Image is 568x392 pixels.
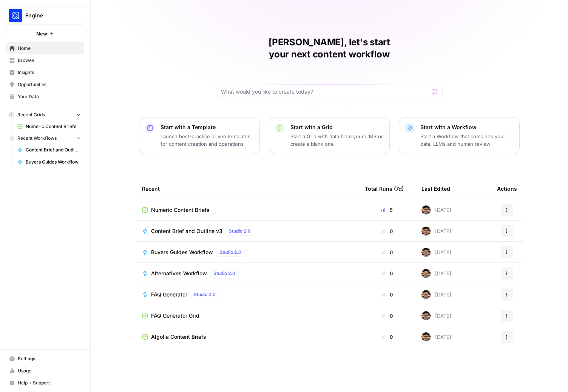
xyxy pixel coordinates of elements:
[421,227,431,236] img: 7djlw4s4c8o79av5esfcj3z49qpk
[142,178,353,199] div: Recent
[421,205,431,215] img: 7djlw4s4c8o79av5esfcj3z49qpk
[365,333,409,341] div: 0
[213,270,235,277] span: Studio 2.0
[17,111,45,118] span: Recent Grids
[421,311,431,320] img: 7djlw4s4c8o79av5esfcj3z49qpk
[139,117,260,154] button: Start with a TemplateLaunch best-practice driven templates for content creation and operations
[497,178,517,199] div: Actions
[142,290,353,299] a: FAQ GeneratorStudio 2.0
[229,228,251,235] span: Studio 2.0
[142,312,353,319] a: FAQ Generator Grid
[142,248,353,257] a: Buyers Guides WorkflowStudio 2.0
[6,365,84,377] a: Usage
[6,79,84,91] a: Opportunities
[420,123,513,131] p: Start with a Workflow
[6,6,84,25] button: Workspace: Engine
[6,91,84,103] a: Your Data
[25,12,71,19] span: Engine
[421,178,450,199] div: Last Edited
[18,367,81,374] span: Usage
[421,269,431,278] img: 7djlw4s4c8o79av5esfcj3z49qpk
[142,333,353,341] a: Algolia Content Briefs
[421,227,451,236] div: [DATE]
[219,249,241,256] span: Studio 2.0
[9,9,22,22] img: Engine Logo
[6,377,84,389] button: Help + Support
[365,291,409,298] div: 0
[18,69,81,76] span: Insights
[365,312,409,319] div: 0
[142,206,353,214] a: Numeric Content Briefs
[365,270,409,277] div: 0
[6,42,84,54] a: Home
[194,291,216,298] span: Studio 2.0
[151,227,222,235] span: Content Brief and Outline v3
[161,123,253,131] p: Start with a Template
[17,135,57,142] span: Recent Workflows
[290,133,383,148] p: Start a Grid with data from your CMS or create a blank one
[365,206,409,214] div: 5
[26,159,81,165] span: Buyers Guides Workflow
[18,45,81,52] span: Home
[421,248,431,257] img: 7djlw4s4c8o79av5esfcj3z49qpk
[14,156,84,168] a: Buyers Guides Workflow
[161,133,253,148] p: Launch best-practice driven templates for content creation and operations
[421,205,451,215] div: [DATE]
[26,123,81,130] span: Numeric Content Briefs
[269,117,390,154] button: Start with a GridStart a Grid with data from your CMS or create a blank one
[6,66,84,79] a: Insights
[151,270,207,277] span: Alternatives Workflow
[421,290,451,299] div: [DATE]
[142,227,353,236] a: Content Brief and Outline v3Studio 2.0
[18,355,81,362] span: Settings
[221,88,429,96] input: What would you like to create today?
[6,109,84,120] button: Recent Grids
[216,36,443,60] h1: [PERSON_NAME], let's start your next content workflow
[18,93,81,100] span: Your Data
[18,81,81,88] span: Opportunities
[365,248,409,256] div: 0
[14,120,84,133] a: Numeric Content Briefs
[151,333,206,341] span: Algolia Content Briefs
[421,311,451,320] div: [DATE]
[151,206,210,214] span: Numeric Content Briefs
[6,133,84,144] button: Recent Workflows
[421,248,451,257] div: [DATE]
[151,248,213,256] span: Buyers Guides Workflow
[365,227,409,235] div: 0
[421,269,451,278] div: [DATE]
[421,332,451,341] div: [DATE]
[151,312,199,319] span: FAQ Generator Grid
[151,291,187,298] span: FAQ Generator
[6,54,84,66] a: Browse
[6,28,84,39] button: New
[421,332,431,341] img: 7djlw4s4c8o79av5esfcj3z49qpk
[18,380,81,386] span: Help + Support
[26,147,81,153] span: Content Brief and Outline v3
[290,123,383,131] p: Start with a Grid
[18,57,81,64] span: Browse
[421,290,431,299] img: 7djlw4s4c8o79av5esfcj3z49qpk
[142,269,353,278] a: Alternatives WorkflowStudio 2.0
[36,30,47,37] span: New
[365,178,404,199] div: Total Runs (7d)
[420,133,513,148] p: Start a Workflow that combines your data, LLMs and human review
[399,117,520,154] button: Start with a WorkflowStart a Workflow that combines your data, LLMs and human review
[6,353,84,365] a: Settings
[14,144,84,156] a: Content Brief and Outline v3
